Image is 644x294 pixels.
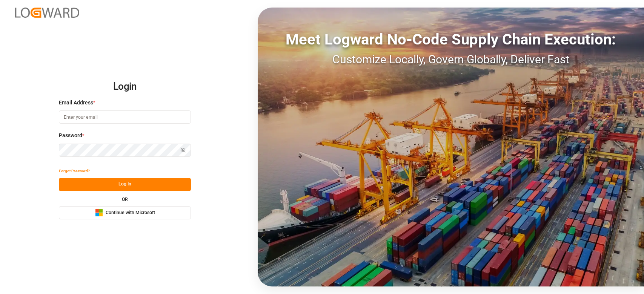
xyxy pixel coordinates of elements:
[59,178,191,191] button: Log In
[59,132,82,139] span: Password
[106,210,155,216] span: Continue with Microsoft
[15,8,79,18] img: Logward_new_orange.png
[59,75,191,99] h2: Login
[59,206,191,219] button: Continue with Microsoft
[59,99,93,107] span: Email Address
[258,51,644,68] div: Customize Locally, Govern Globally, Deliver Fast
[59,110,191,124] input: Enter your email
[59,165,90,178] button: Forgot Password?
[122,197,128,202] small: OR
[258,28,644,51] div: Meet Logward No-Code Supply Chain Execution:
